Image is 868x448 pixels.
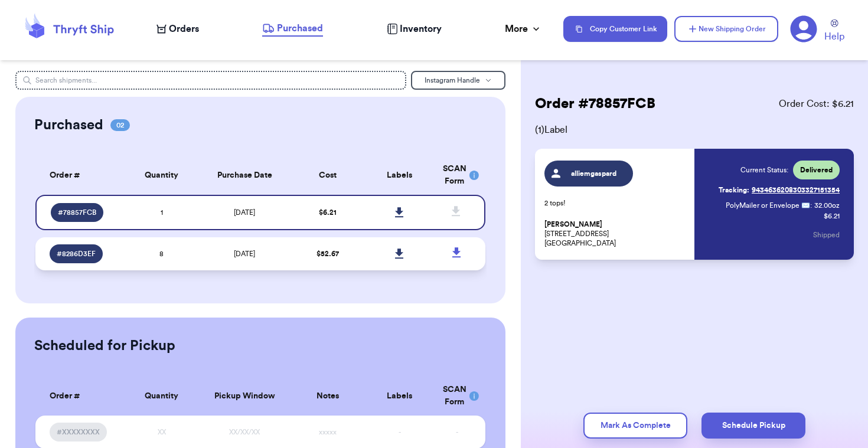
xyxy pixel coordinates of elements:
[316,250,339,257] span: $ 52.67
[319,209,337,216] span: $ 6.21
[126,377,198,416] th: Quantity
[425,77,480,84] span: Instagram Handle
[126,156,198,195] th: Quantity
[535,94,655,113] h2: Order # 78857FCB
[535,123,854,137] span: ( 1 ) Label
[364,377,436,416] th: Labels
[156,22,199,36] a: Orders
[674,16,778,42] button: New Shipping Order
[583,413,687,439] button: Mark As Complete
[58,208,96,217] span: # 78857FCB
[161,209,163,216] span: 1
[57,427,100,437] span: #XXXXXXXX
[726,202,810,209] span: PolyMailer or Envelope ✉️
[544,198,687,208] p: 2 tops!
[719,185,749,195] span: Tracking:
[57,249,96,259] span: # 8286D3EF
[110,119,130,131] span: 02
[262,21,323,37] a: Purchased
[169,22,199,36] span: Orders
[399,429,401,436] span: -
[34,336,175,355] h2: Scheduled for Pickup
[544,220,602,229] span: [PERSON_NAME]
[35,377,125,416] th: Order #
[443,384,471,408] div: SCAN Form
[443,163,471,188] div: SCAN Form
[158,429,166,436] span: XX
[544,220,687,248] p: [STREET_ADDRESS] [GEOGRAPHIC_DATA]
[800,165,833,175] span: Delivered
[400,22,442,36] span: Inventory
[15,71,406,90] input: Search shipments...
[456,429,458,436] span: -
[824,30,844,44] span: Help
[563,16,667,42] button: Copy Customer Link
[779,97,854,111] span: Order Cost: $ 6.21
[810,201,812,210] span: :
[824,211,840,221] p: $ 6.21
[364,156,436,195] th: Labels
[814,201,840,210] span: 32.00 oz
[701,413,805,439] button: Schedule Pickup
[813,222,840,248] button: Shipped
[159,250,164,257] span: 8
[197,156,292,195] th: Purchase Date
[719,181,840,200] a: Tracking:9434636208303327151354
[35,156,125,195] th: Order #
[566,169,622,178] span: alliemgaspard
[824,19,844,44] a: Help
[234,250,255,257] span: [DATE]
[234,209,255,216] span: [DATE]
[387,22,442,36] a: Inventory
[292,156,364,195] th: Cost
[411,71,505,90] button: Instagram Handle
[505,22,542,36] div: More
[277,21,323,35] span: Purchased
[292,377,364,416] th: Notes
[740,165,788,175] span: Current Status:
[34,116,103,135] h2: Purchased
[319,429,337,436] span: xxxxx
[229,429,260,436] span: XX/XX/XX
[197,377,292,416] th: Pickup Window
